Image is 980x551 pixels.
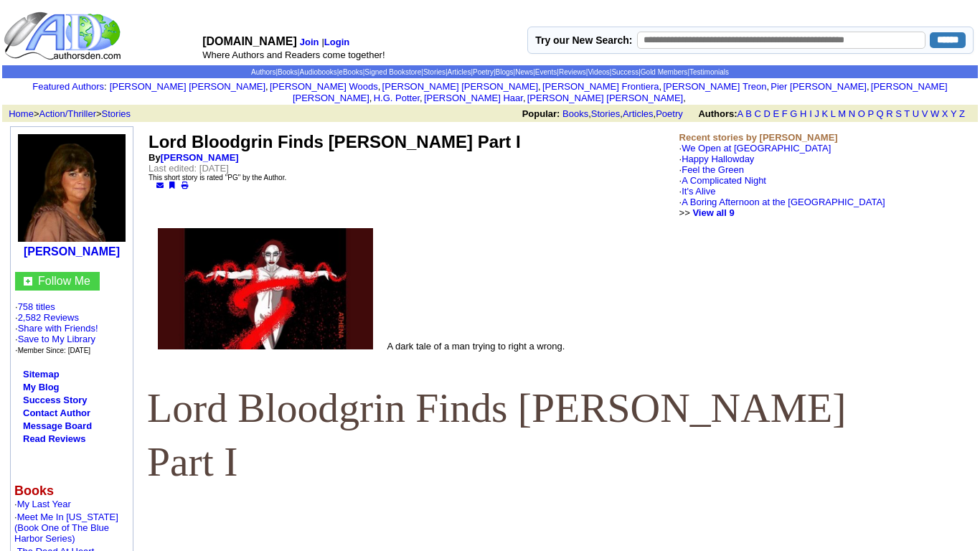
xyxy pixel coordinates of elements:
a: R [886,108,892,119]
font: A dark tale of a man trying to right a wrong. [387,341,565,352]
font: · · [15,301,98,355]
font: Member Since: [DATE] [18,347,91,354]
a: P [867,108,873,119]
a: A [738,108,743,119]
img: logo_ad.gif [4,11,124,61]
a: Z [959,108,965,119]
a: Reviews [559,68,586,76]
a: Follow Me [38,275,90,287]
img: shim.gif [14,509,15,512]
a: Poetry [473,68,494,76]
a: Articles [448,68,471,76]
b: By [149,152,239,163]
a: D [763,108,770,119]
font: , , , [522,108,978,119]
a: M [838,108,846,119]
a: Read Reviews [23,433,85,444]
a: Lord Bloodgrin Finds [PERSON_NAME] Part I [147,385,846,484]
a: U [913,108,919,119]
a: S [895,108,902,119]
a: F [782,108,788,119]
img: 67471.jpg [158,228,373,349]
a: Signed Bookstore [364,68,421,76]
a: [PERSON_NAME] [161,152,239,163]
a: Login [324,37,349,47]
a: Home [9,108,34,119]
a: K [822,108,829,119]
a: Q [876,108,883,119]
font: · [14,499,71,509]
img: 182558.jpg [18,134,126,242]
a: Stories [591,108,620,119]
font: | [321,37,352,47]
a: Success Story [23,395,88,405]
a: Share with Friends! [18,323,98,334]
a: Featured Authors [32,81,104,92]
a: V [922,108,928,119]
b: Recent stories by [PERSON_NAME] [679,132,838,143]
font: · [679,154,885,218]
a: Join [300,37,319,47]
img: shim.gif [14,544,15,546]
a: Audiobooks [299,68,336,76]
a: A Boring Afternoon at the [GEOGRAPHIC_DATA] [682,197,885,207]
a: N [849,108,855,119]
a: Contact Author [23,408,90,418]
font: i [541,83,542,91]
a: Sitemap [23,369,60,380]
a: Success [611,68,639,76]
a: [PERSON_NAME] Frontiera [542,81,659,92]
font: · [14,512,118,544]
font: : [32,81,106,92]
a: [PERSON_NAME] Haar [424,93,523,103]
a: T [904,108,910,119]
font: · [679,175,885,218]
font: This short story is rated "PG" by the Author. [149,174,286,182]
a: Testimonials [689,68,729,76]
a: View all 9 [692,207,734,218]
a: Gold Members [641,68,688,76]
a: J [814,108,819,119]
a: Stories [423,68,446,76]
font: i [661,83,663,91]
font: · [679,164,885,218]
a: [PERSON_NAME] [24,245,120,258]
a: We Open at [GEOGRAPHIC_DATA] [682,143,831,154]
a: Happy Hallowday [682,154,754,164]
a: Pier [PERSON_NAME] [771,81,867,92]
a: Stories [102,108,131,119]
a: Meet Me In [US_STATE] (Book One of The Blue Harbor Series) [14,512,118,544]
a: My Last Year [17,499,71,509]
a: Books [278,68,298,76]
a: [PERSON_NAME] Treon [663,81,766,92]
a: [PERSON_NAME] [PERSON_NAME] [382,81,538,92]
a: Videos [588,68,609,76]
font: i [372,95,373,103]
a: 2,582 Reviews [18,312,79,323]
a: Y [951,108,956,119]
font: i [686,95,687,103]
a: G [790,108,797,119]
a: Events [535,68,557,76]
a: E [773,108,779,119]
a: Authors [251,68,275,76]
font: > > [4,108,131,119]
font: · · · [15,323,98,355]
font: i [380,83,382,91]
a: Message Board [23,420,92,431]
b: Authors: [698,108,737,119]
a: Books [562,108,588,119]
a: C [754,108,760,119]
font: · >> [679,197,885,218]
a: Poetry [656,108,683,119]
font: [DOMAIN_NAME] [202,35,297,47]
b: Popular: [522,108,560,119]
font: i [769,83,771,91]
font: Lord Bloodgrin Finds [PERSON_NAME] Part I [149,132,521,151]
a: [PERSON_NAME] Woods [270,81,378,92]
a: [PERSON_NAME] [PERSON_NAME] [110,81,265,92]
font: Where Authors and Readers come together! [202,50,385,60]
a: [PERSON_NAME] [PERSON_NAME] [293,81,948,103]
